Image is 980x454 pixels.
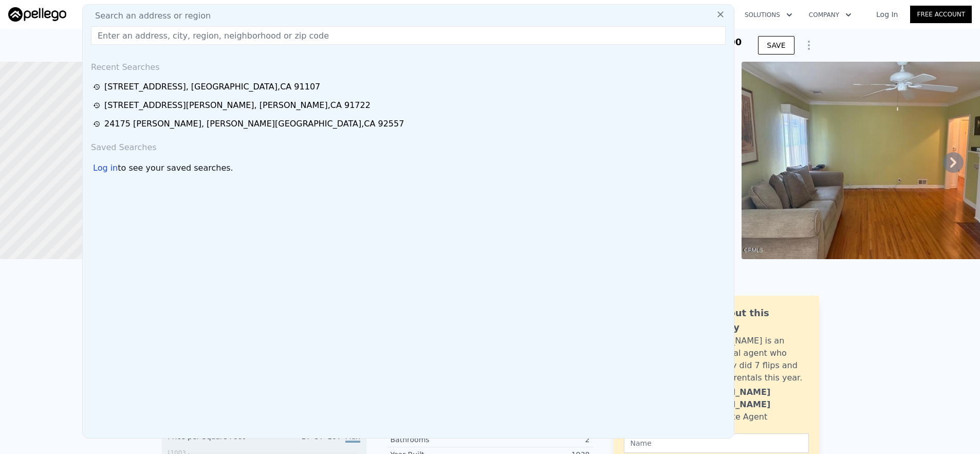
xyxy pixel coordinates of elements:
[91,26,726,45] input: Enter an address, city, region, neighborhood or zip code
[93,162,118,174] div: Log in
[104,81,320,93] div: [STREET_ADDRESS] , [GEOGRAPHIC_DATA] , CA 91107
[168,431,264,448] div: Price per Square Foot
[87,133,730,158] div: Saved Searches
[799,35,819,56] button: Show Options
[736,6,801,24] button: Solutions
[758,36,794,55] button: SAVE
[694,386,809,411] div: [PERSON_NAME] [PERSON_NAME]
[624,433,809,453] input: Name
[93,81,727,93] a: [STREET_ADDRESS], [GEOGRAPHIC_DATA],CA 91107
[87,10,211,22] span: Search an address or region
[118,162,233,174] span: to see your saved searches.
[391,434,490,445] div: Bathrooms
[104,99,371,112] div: [STREET_ADDRESS][PERSON_NAME] , [PERSON_NAME] , CA 91722
[104,118,404,130] div: 24175 [PERSON_NAME] , [PERSON_NAME][GEOGRAPHIC_DATA] , CA 92557
[801,6,860,24] button: Company
[93,118,727,130] a: 24175 [PERSON_NAME], [PERSON_NAME][GEOGRAPHIC_DATA],CA 92557
[694,335,809,384] div: [PERSON_NAME] is an active local agent who personally did 7 flips and bought 3 rentals this year.
[87,53,730,78] div: Recent Searches
[694,306,809,335] div: Ask about this property
[8,7,66,22] img: Pellego
[93,99,727,112] a: [STREET_ADDRESS][PERSON_NAME], [PERSON_NAME],CA 91722
[864,9,910,20] a: Log In
[910,6,972,23] a: Free Account
[490,434,590,445] div: 2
